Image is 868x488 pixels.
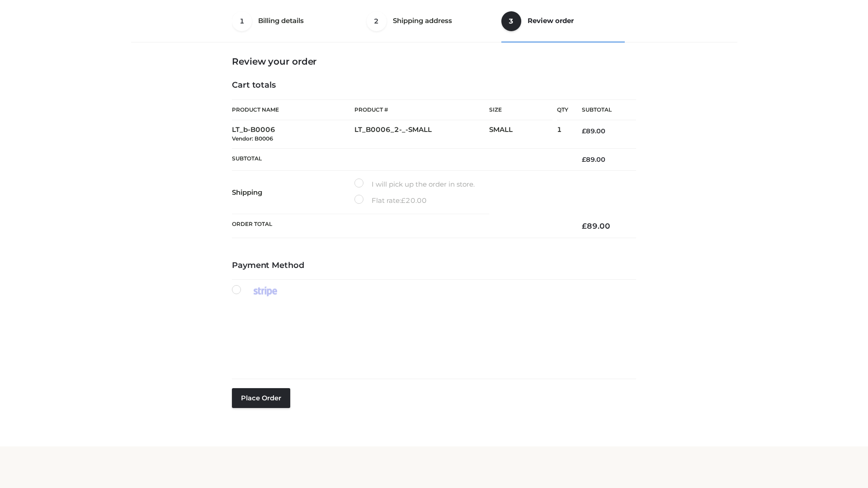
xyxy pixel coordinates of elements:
[582,155,605,164] bdi: 89.00
[582,127,586,135] span: £
[354,195,427,206] label: Flat rate:
[401,196,427,205] bdi: 20.00
[232,120,354,149] td: LT_b-B0006
[557,99,568,120] th: Qty
[232,135,273,142] small: Vendor: B0006
[489,120,557,149] td: SMALL
[232,80,636,90] h4: Cart totals
[232,388,290,408] button: Place order
[354,178,475,190] label: I will pick up the order in store.
[568,100,636,120] th: Subtotal
[230,306,634,364] iframe: Secure payment input frame
[232,148,568,170] th: Subtotal
[489,100,552,120] th: Size
[232,171,354,214] th: Shipping
[557,120,568,149] td: 1
[582,221,610,230] bdi: 89.00
[401,196,406,205] span: £
[232,214,568,238] th: Order Total
[354,99,489,120] th: Product #
[582,127,605,135] bdi: 89.00
[232,261,636,271] h4: Payment Method
[582,221,587,230] span: £
[232,56,636,67] h3: Review your order
[582,155,586,164] span: £
[354,120,489,149] td: LT_B0006_2-_-SMALL
[232,99,354,120] th: Product Name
